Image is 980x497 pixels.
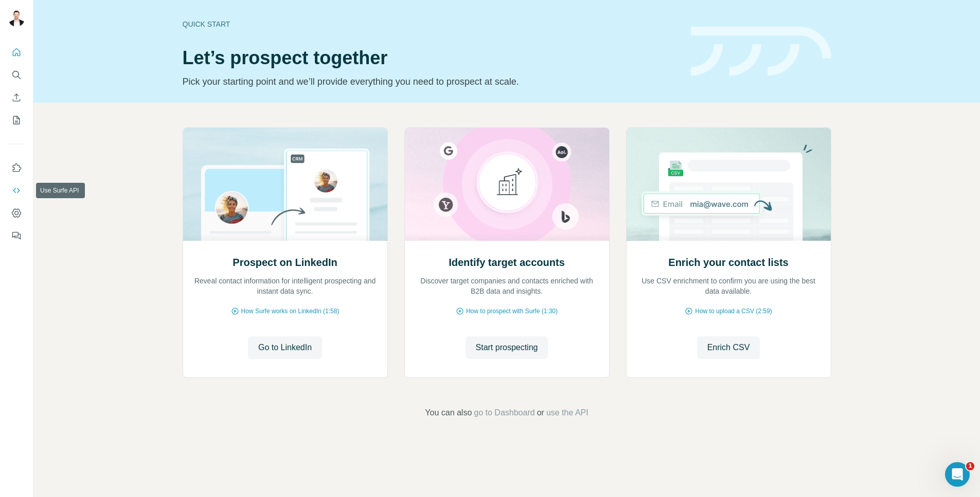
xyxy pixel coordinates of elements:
button: use the API [546,407,589,419]
button: Use Surfe on LinkedIn [8,159,25,177]
span: How Surfe works on LinkedIn (1:58) [241,307,340,316]
p: Reveal contact information for intelligent prospecting and instant data sync. [193,276,377,296]
button: Start prospecting [466,336,548,359]
p: Pick your starting point and we’ll provide everything you need to prospect at scale. [183,74,679,89]
img: banner [691,27,831,77]
img: Identify target accounts [404,128,610,241]
h2: Enrich your contact lists [668,255,788,270]
button: go to Dashboard [474,407,534,419]
span: 1 [966,462,974,470]
img: Avatar [8,10,25,27]
span: How to prospect with Surfe (1:30) [466,307,558,316]
span: Enrich CSV [707,341,750,354]
img: Enrich your contact lists [626,128,831,241]
span: Start prospecting [476,341,538,354]
button: Use Surfe API [8,181,25,200]
p: Discover target companies and contacts enriched with B2B data and insights. [415,276,599,296]
button: Dashboard [8,204,25,222]
button: Enrich CSV [697,336,760,359]
h1: Let’s prospect together [183,48,679,68]
span: or [537,407,544,419]
button: My lists [8,111,25,129]
div: Quick start [183,19,679,29]
img: Prospect on LinkedIn [183,128,388,241]
button: Enrich CSV [8,88,25,107]
span: Go to LinkedIn [258,341,312,354]
button: Feedback [8,226,25,245]
h2: Prospect on LinkedIn [233,255,337,270]
h2: Identify target accounts [449,255,565,270]
button: Go to LinkedIn [248,336,322,359]
button: Search [8,66,25,84]
iframe: Intercom live chat [945,462,970,487]
p: Use CSV enrichment to confirm you are using the best data available. [637,276,821,296]
button: Quick start [8,43,25,62]
span: How to upload a CSV (2:59) [695,307,772,316]
span: You can also [425,407,472,419]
